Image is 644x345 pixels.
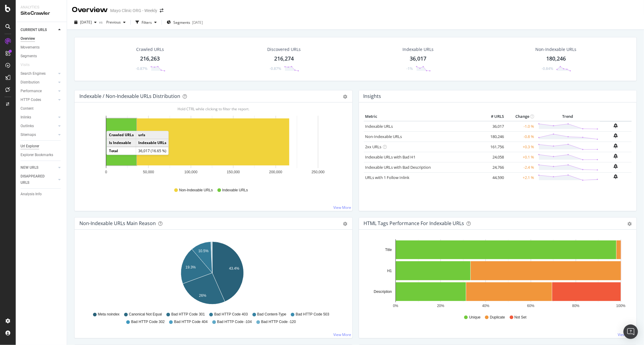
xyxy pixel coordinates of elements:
[402,46,434,52] div: Indexable URLs
[171,312,205,317] span: Bad HTTP Code 301
[365,154,416,160] a: Indexable URLs with Bad H1
[481,131,505,142] td: 180,246
[614,164,618,169] div: bell-plus
[393,304,398,308] text: 0%
[21,173,56,186] a: DISAPPEARED URLS
[270,66,281,71] div: -0.87%
[136,66,147,71] div: -0.87%
[546,55,566,63] div: 180,246
[21,27,56,33] a: CURRENT URLS
[21,53,62,59] a: Segments
[21,79,40,86] div: Distribution
[406,66,413,71] div: -1%
[535,46,576,52] div: Non-Indexable URLs
[505,112,536,121] th: Change
[364,112,482,121] th: Metric
[21,97,56,103] a: HTTP Codes
[505,142,536,152] td: +0.3 %
[614,143,618,148] div: bell-plus
[267,46,301,52] div: Discovered URLs
[133,17,159,27] button: Filters
[274,55,294,63] div: 216,274
[365,165,431,170] a: Indexable URLs with Bad Description
[136,46,164,52] div: Crawled URLs
[164,17,205,27] button: Segments[DATE]
[614,174,618,179] div: bell-plus
[131,319,165,325] span: Bad HTTP Code 302
[21,114,56,121] a: Inlinks
[365,134,402,139] a: Non-Indexable URLs
[129,312,162,317] span: Canonical Not Equal
[229,266,239,271] text: 43.4%
[618,332,636,337] a: View More
[136,131,168,139] td: urls
[505,172,536,183] td: +2.1 %
[21,71,46,77] div: Search Engines
[536,112,600,121] th: Trend
[481,112,505,121] th: # URLS
[80,20,92,25] span: 2025 Aug. 20th
[614,154,618,158] div: bell-plus
[217,319,252,325] span: Bad HTTP Code -104
[481,172,505,183] td: 44,590
[174,319,208,325] span: Bad HTTP Code 404
[616,304,626,308] text: 100%
[79,239,345,309] div: A chart.
[614,133,618,138] div: bell-plus
[184,170,198,174] text: 100,000
[482,304,489,308] text: 40%
[99,20,104,25] span: vs
[107,147,136,155] td: Total
[410,55,426,63] div: 36,017
[21,105,34,112] div: Content
[343,95,348,99] div: gear
[364,220,464,226] div: HTML Tags Performance for Indexable URLs
[21,143,62,149] a: Url Explorer
[21,152,62,158] a: Explorer Bookmarks
[198,249,209,253] text: 10.5%
[257,312,287,317] span: Bad Content-Type
[79,112,345,182] svg: A chart.
[107,131,136,139] td: Crawled URLs
[79,93,180,99] div: Indexable / Non-Indexable URLs Distribution
[385,248,392,252] text: Title
[261,319,296,325] span: Bad HTTP Code -120
[21,36,62,42] a: Overview
[481,152,505,162] td: 24,058
[21,105,62,112] a: Content
[364,239,629,309] div: A chart.
[514,315,527,320] span: Not Set
[21,44,62,51] a: Movements
[334,332,351,337] a: View More
[140,55,160,63] div: 216,263
[143,170,154,174] text: 50,000
[505,152,536,162] td: +0.1 %
[21,88,56,94] a: Performance
[365,124,393,129] a: Indexable URLs
[110,8,157,14] div: Mayo Clinic ORG - Weekly
[21,132,56,138] a: Sitemaps
[21,173,51,186] div: DISAPPEARED URLS
[21,44,40,51] div: Movements
[214,312,248,317] span: Bad HTTP Code 403
[21,132,36,138] div: Sitemaps
[469,315,481,320] span: Unique
[21,71,56,77] a: Search Engines
[160,8,163,13] div: arrow-right-arrow-left
[627,222,632,226] div: gear
[364,92,381,100] h4: Insights
[334,205,351,210] a: View More
[365,144,382,149] a: 2xx URLs
[614,123,618,128] div: bell-plus
[296,312,329,317] span: Bad HTTP Code 503
[72,17,99,27] button: [DATE]
[21,123,56,129] a: Outlinks
[79,220,156,226] div: Non-Indexable URLs Main Reason
[21,10,62,17] div: SiteCrawler
[21,36,35,42] div: Overview
[227,170,240,174] text: 150,000
[505,162,536,172] td: -2.4 %
[623,325,638,339] div: Open Intercom Messenger
[142,20,152,25] div: Filters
